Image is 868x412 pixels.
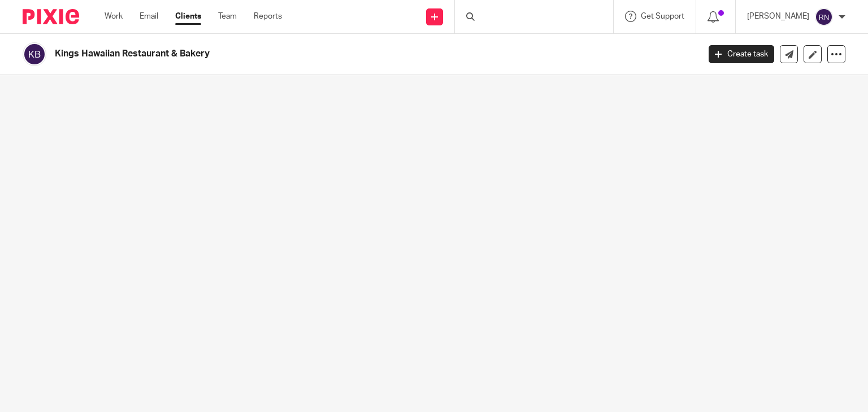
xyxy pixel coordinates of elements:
a: Team [218,11,237,22]
span: Get Support [641,12,684,20]
a: Reports [254,11,282,22]
img: svg%3E [815,8,833,26]
img: Pixie [23,9,79,24]
a: Create task [709,45,774,63]
p: [PERSON_NAME] [747,11,809,22]
h2: Kings Hawaiian Restaurant & Bakery [55,48,565,60]
a: Email [140,11,158,22]
a: Work [105,11,123,22]
a: Clients [175,11,201,22]
img: svg%3E [23,42,46,66]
